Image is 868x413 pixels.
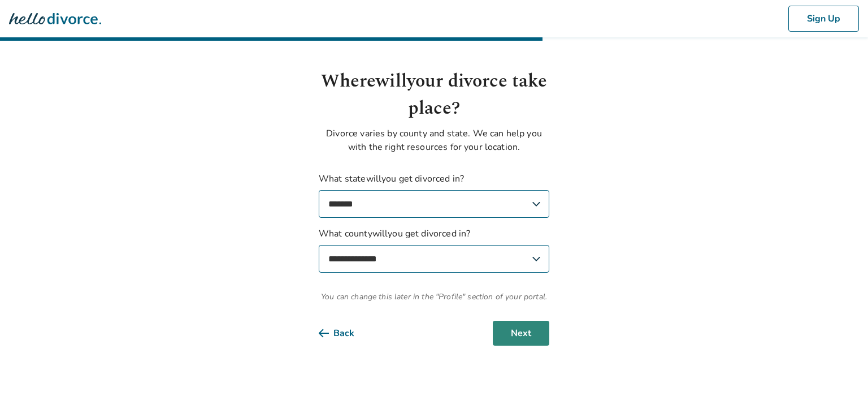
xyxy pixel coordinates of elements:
[319,190,549,218] select: What statewillyou get divorced in?
[811,359,868,413] iframe: Chat Widget
[493,321,549,346] button: Next
[788,6,859,32] button: Sign Up
[319,245,549,273] select: What countywillyou get divorced in?
[319,321,372,346] button: Back
[319,127,549,154] p: Divorce varies by county and state. We can help you with the right resources for your location.
[319,227,549,273] label: What county will you get divorced in?
[319,68,549,122] h1: Where will your divorce take place?
[319,291,549,303] span: You can change this later in the "Profile" section of your portal.
[319,172,549,218] label: What state will you get divorced in?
